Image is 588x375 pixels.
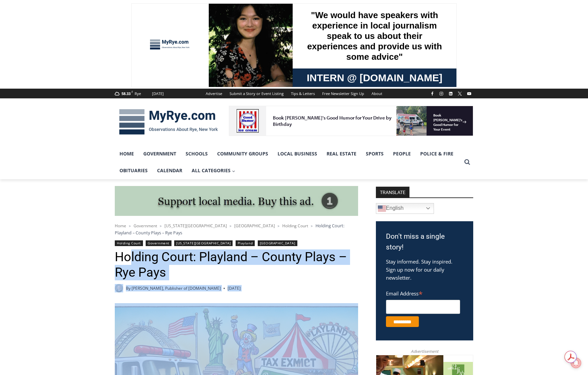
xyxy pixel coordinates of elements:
[202,89,386,98] nav: Secondary Navigation
[376,203,434,214] a: English
[164,223,227,229] a: [US_STATE][GEOGRAPHIC_DATA]
[115,284,123,292] a: Author image
[126,285,131,291] span: By
[447,90,455,98] a: Linkedin
[169,0,317,65] div: "We would have speakers with experience in local journalism speak to us about their experiences a...
[322,145,361,162] a: Real Estate
[386,231,463,252] h3: Don't miss a single story!
[132,90,133,94] span: F
[115,104,222,139] img: MyRye.com
[311,224,313,228] span: >
[115,186,358,216] img: support local media, buy this ad
[386,287,460,299] label: Email Address
[318,89,368,98] a: Free Newsletter Sign Up
[152,91,164,97] div: [DATE]
[415,145,458,162] a: Police & Fire
[2,69,66,95] span: Open Tues. - Sun. [PHONE_NUMBER]
[273,145,322,162] a: Local Business
[258,240,297,246] a: [GEOGRAPHIC_DATA]
[282,223,308,229] a: Holding Court
[69,42,95,80] div: "...watching a master [PERSON_NAME] chef prepare an omakase meal is fascinating dinner theater an...
[204,7,234,26] h4: Book [PERSON_NAME]'s Good Humor for Your Event
[139,145,181,162] a: Government
[278,224,280,228] span: >
[187,162,240,179] button: Child menu of All Categories
[368,89,386,98] a: About
[161,65,325,84] a: Intern @ [DOMAIN_NAME]
[228,285,241,291] time: [DATE]
[115,223,344,235] span: Holding Court: Playland – County Plays – Rye Pays
[236,240,255,246] a: Playland
[115,223,126,229] a: Home
[0,67,67,84] a: Open Tues. - Sun. [PHONE_NUMBER]
[386,257,463,282] p: Stay informed. Stay inspired. Sign up now for our daily newsletter.
[202,89,226,98] a: Advertise
[428,90,436,98] a: Facebook
[115,240,143,246] a: Holding Court
[376,187,409,197] strong: TRANSLATE
[160,224,162,228] span: >
[437,90,445,98] a: Instagram
[378,204,386,213] img: en
[174,240,233,246] a: [US_STATE][GEOGRAPHIC_DATA]
[115,145,139,162] a: Home
[129,224,131,228] span: >
[115,222,358,236] nav: Breadcrumbs
[461,156,473,168] button: View Search Form
[404,348,445,355] span: Advertisement
[234,223,275,229] a: [GEOGRAPHIC_DATA]
[115,145,461,179] nav: Primary Navigation
[115,249,358,280] h1: Holding Court: Playland – County Plays – Rye Pays
[361,145,388,162] a: Sports
[44,9,166,21] div: Book [PERSON_NAME]'s Good Humor for Your Drive by Birthday
[287,89,318,98] a: Tips & Letters
[121,91,131,96] span: 58.33
[230,224,232,228] span: >
[181,145,212,162] a: Schools
[176,67,311,82] span: Intern @ [DOMAIN_NAME]
[115,162,152,179] a: Obituaries
[162,0,203,31] img: s_800_d653096d-cda9-4b24-94f4-9ae0c7afa054.jpeg
[134,223,157,229] a: Government
[135,91,141,97] div: Rye
[212,145,273,162] a: Community Groups
[388,145,415,162] a: People
[146,240,171,246] a: Government
[152,162,187,179] a: Calendar
[456,90,464,98] a: X
[199,2,242,31] a: Book [PERSON_NAME]'s Good Humor for Your Event
[465,90,473,98] a: YouTube
[226,89,287,98] a: Submit a Story or Event Listing
[132,285,221,291] a: [PERSON_NAME], Publisher of [DOMAIN_NAME]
